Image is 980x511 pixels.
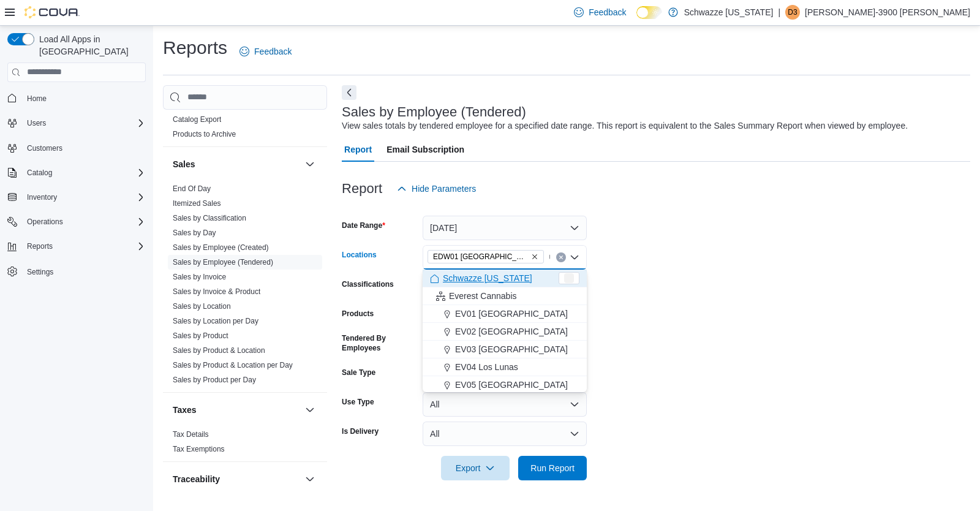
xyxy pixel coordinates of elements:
nav: Complex example [7,85,146,312]
a: Sales by Product [173,331,228,340]
a: Sales by Location per Day [173,317,258,325]
label: Is Delivery [342,426,379,436]
div: Daniel-3900 Lopez [785,5,800,20]
span: Everest Cannabis [449,290,517,302]
h3: Traceability [173,473,220,485]
span: Sales by Product & Location per Day [173,360,293,370]
div: Products [163,112,327,146]
label: Sale Type [342,368,375,377]
button: Reports [22,239,58,254]
button: All [423,392,587,417]
a: Sales by Location [173,302,231,311]
div: Taxes [163,427,327,461]
span: Sales by Invoice [173,272,226,282]
span: EV03 [GEOGRAPHIC_DATA] [455,343,568,355]
span: Sales by Location per Day [173,316,258,326]
input: Dark Mode [636,6,662,19]
button: Export [441,456,510,480]
button: Settings [2,262,151,280]
label: Products [342,309,374,319]
button: Sales [173,158,300,170]
button: EV04 Los Lunas [423,358,587,376]
span: Itemized Sales [173,199,221,208]
button: Operations [22,214,68,229]
div: View sales totals by tendered employee for a specified date range. This report is equivalent to t... [342,119,908,132]
a: Sales by Product per Day [173,376,256,384]
button: Inventory [2,189,151,206]
button: Everest Cannabis [423,287,587,305]
a: Sales by Invoice [173,273,226,281]
span: EV02 [GEOGRAPHIC_DATA] [455,325,568,338]
span: Feedback [254,45,292,58]
button: Next [342,85,356,100]
span: Users [22,116,146,131]
button: All [423,422,587,446]
button: Inventory [22,190,62,205]
span: End Of Day [173,184,211,194]
span: Tax Exemptions [173,444,225,454]
a: Home [22,91,51,106]
button: Users [22,116,51,131]
span: Customers [27,143,62,153]
span: Catalog Export [173,115,221,124]
span: Dark Mode [636,19,637,20]
a: Sales by Classification [173,214,246,222]
span: Customers [22,140,146,156]
span: Home [22,91,146,106]
span: Operations [22,214,146,229]
button: Home [2,89,151,107]
img: Cova [24,6,80,18]
span: Reports [22,239,146,254]
span: Run Report [530,462,575,474]
a: End Of Day [173,184,211,193]
h3: Report [342,181,382,196]
span: EV05 [GEOGRAPHIC_DATA] [455,379,568,391]
button: EV02 [GEOGRAPHIC_DATA] [423,323,587,341]
button: EV03 [GEOGRAPHIC_DATA] [423,341,587,358]
label: Date Range [342,221,385,230]
span: Operations [27,217,63,227]
a: Settings [22,265,58,279]
button: Catalog [22,165,57,180]
button: [DATE] [423,216,587,240]
label: Classifications [342,279,394,289]
a: Tax Exemptions [173,445,225,453]
button: Reports [2,238,151,255]
h1: Reports [163,36,227,60]
label: Use Type [342,397,374,407]
button: Traceability [173,473,300,485]
a: Sales by Employee (Tendered) [173,258,273,267]
button: Hide Parameters [392,176,481,201]
a: Sales by Employee (Created) [173,243,269,252]
span: Report [344,137,372,162]
a: Customers [22,141,67,156]
span: Sales by Invoice & Product [173,287,260,297]
span: Sales by Employee (Tendered) [173,257,273,267]
a: Sales by Invoice & Product [173,287,260,296]
h3: Taxes [173,404,197,416]
span: Catalog [27,168,52,178]
span: Home [27,94,47,104]
span: Sales by Location [173,301,231,311]
span: Email Subscription [386,137,464,162]
a: Sales by Day [173,229,216,237]
span: Reports [27,241,53,251]
span: EDW01 [GEOGRAPHIC_DATA] [433,251,529,263]
span: EDW01 Farmington [428,250,544,263]
button: Catalog [2,164,151,181]
h3: Sales by Employee (Tendered) [342,105,526,119]
span: EV01 [GEOGRAPHIC_DATA] [455,308,568,320]
p: [PERSON_NAME]-3900 [PERSON_NAME] [805,5,970,20]
span: Sales by Product [173,331,228,341]
span: Catalog [22,165,146,180]
span: Settings [27,267,53,277]
a: Itemized Sales [173,199,221,208]
button: Run Report [518,456,587,480]
span: D3 [788,5,797,20]
h3: Sales [173,158,195,170]
button: Sales [303,157,317,172]
button: Schwazze [US_STATE] [423,270,587,287]
span: Products to Archive [173,129,236,139]
a: Catalog Export [173,115,221,124]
